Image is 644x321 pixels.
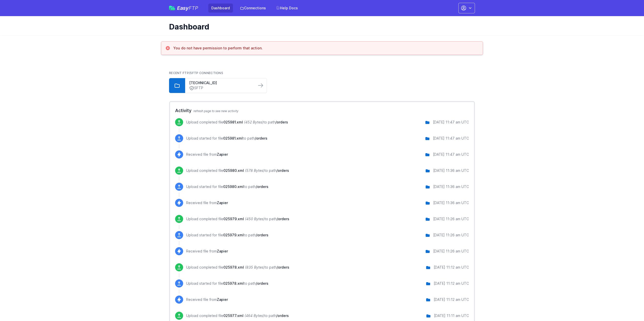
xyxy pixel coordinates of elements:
[223,136,243,140] span: 025981.xml
[276,168,289,173] span: /orders
[434,313,469,318] div: [DATE] 11:11 am UTC
[217,201,228,205] span: Zapier
[433,168,469,173] div: [DATE] 11:36 am UTC
[223,184,244,189] span: 025980.xml
[186,313,289,318] p: Upload completed file to path
[433,152,469,157] div: [DATE] 11:47 am UTC
[276,313,289,318] span: /orders
[173,46,263,51] h3: You do not have permission to perform that action.
[186,281,268,286] p: Upload started for file to path
[255,136,267,140] span: /orders
[217,297,228,302] span: Zapier
[186,265,289,270] p: Upload completed file to path
[433,233,469,238] div: [DATE] 11:26 am UTC
[277,265,289,269] span: /orders
[245,313,264,318] i: (464 Bytes)
[434,297,469,302] div: [DATE] 11:12 am UTC
[186,168,289,173] p: Upload completed file to path
[169,6,175,10] img: easyftp_logo.png
[237,4,269,13] a: Connections
[245,168,264,173] i: (578 Bytes)
[217,249,228,253] span: Zapier
[186,136,267,141] p: Upload started for file to path
[223,281,244,285] span: 025978.xml
[223,217,244,221] span: 025979.xml
[434,281,469,286] div: [DATE] 11:12 am UTC
[256,281,268,285] span: /orders
[189,80,253,85] a: [TECHNICAL_ID]
[433,200,469,205] div: [DATE] 11:36 am UTC
[434,265,469,270] div: [DATE] 11:12 am UTC
[169,71,475,75] h2: Recent FTP/SFTP Connections
[433,216,469,221] div: [DATE] 11:26 am UTC
[175,107,469,114] h2: Activity
[433,184,469,189] div: [DATE] 11:36 am UTC
[244,120,263,124] i: (452 Bytes)
[189,85,253,91] a: SFTP
[186,120,288,125] p: Upload completed file to path
[223,313,244,318] span: 025977.xml
[277,217,289,221] span: /orders
[186,184,268,189] p: Upload started for file to path
[223,265,244,269] span: 025978.xml
[186,216,289,221] p: Upload completed file to path
[189,5,198,11] span: FTP
[433,249,469,254] div: [DATE] 11:26 am UTC
[256,184,268,189] span: /orders
[256,233,268,237] span: /orders
[223,120,243,124] span: 025981.xml
[186,249,228,254] p: Received file from
[177,6,198,11] span: Easy
[223,233,244,237] span: 025979.xml
[433,120,469,125] div: [DATE] 11:47 am UTC
[217,152,228,156] span: Zapier
[186,152,228,157] p: Received file from
[433,136,469,141] div: [DATE] 11:47 am UTC
[186,233,268,238] p: Upload started for file to path
[193,109,238,113] span: refresh page to see new activity
[169,6,198,11] a: EasyFTP
[273,4,301,13] a: Help Docs
[223,168,244,173] span: 025980.xml
[186,297,228,302] p: Received file from
[186,200,228,205] p: Received file from
[245,217,265,221] i: (450 Bytes)
[245,265,265,269] i: (835 Bytes)
[169,22,471,31] h1: Dashboard
[275,120,288,124] span: /orders
[208,4,233,13] a: Dashboard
